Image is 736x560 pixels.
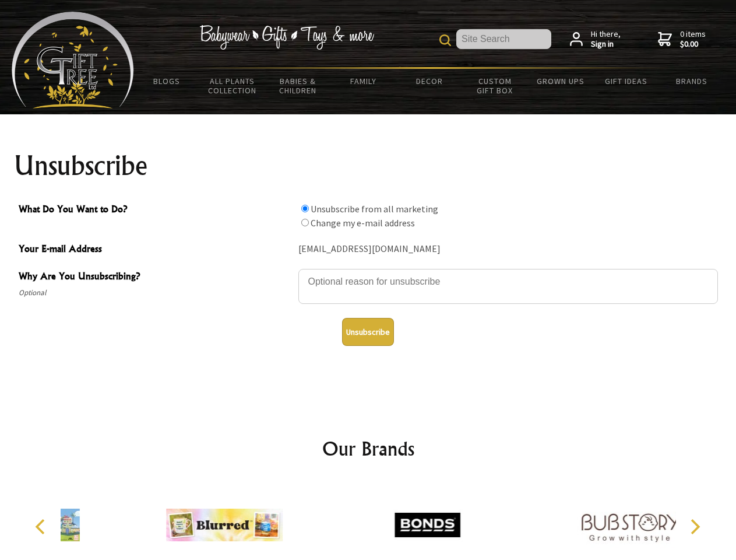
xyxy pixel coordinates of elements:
[14,152,723,180] h1: Unsubscribe
[658,29,706,50] a: 0 items$0.00
[311,203,438,215] label: Unsubscribe from all marketing
[19,202,293,219] span: What Do You Want to Do?
[19,269,293,286] span: Why Are You Unsubscribing?
[134,69,200,93] a: BLOGS
[342,318,394,346] button: Unsubscribe
[23,435,713,463] h2: Our Brands
[199,25,374,50] img: Babywear - Gifts - Toys & more
[265,69,331,103] a: Babies & Children
[680,29,706,50] span: 0 items
[298,240,718,258] div: [EMAIL_ADDRESS][DOMAIN_NAME]
[570,29,621,50] a: Hi there,Sign in
[19,286,293,300] span: Optional
[301,219,309,226] input: What Do You Want to Do?
[331,69,397,93] a: Family
[456,29,551,49] input: Site Search
[311,217,415,229] label: Change my e-mail address
[659,69,725,93] a: Brands
[593,69,659,93] a: Gift Ideas
[462,69,528,103] a: Custom Gift Box
[591,39,621,50] strong: Sign in
[19,242,293,258] span: Your E-mail Address
[680,39,706,50] strong: $0.00
[12,12,134,108] img: Babyware - Gifts - Toys and more...
[439,34,451,46] img: product search
[591,29,621,50] span: Hi there,
[200,69,266,103] a: All Plants Collection
[298,269,718,304] textarea: Why Are You Unsubscribing?
[301,205,309,212] input: What Do You Want to Do?
[682,514,707,540] button: Next
[29,514,55,540] button: Previous
[396,69,462,93] a: Decor
[527,69,593,93] a: Grown Ups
